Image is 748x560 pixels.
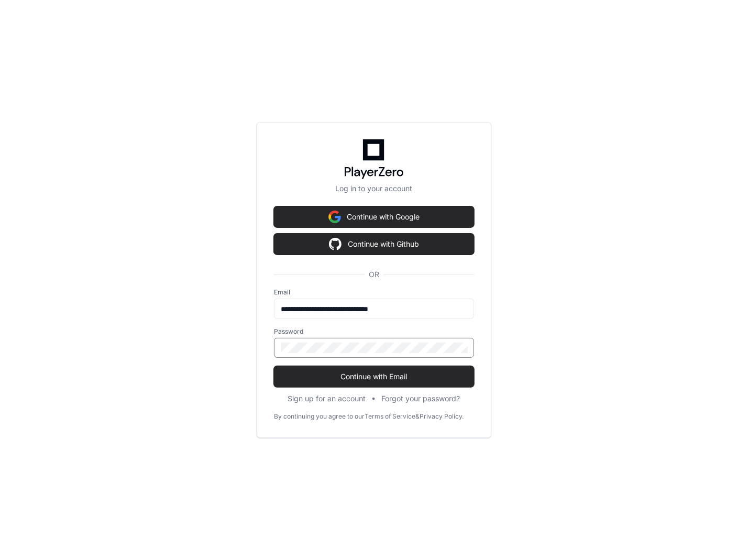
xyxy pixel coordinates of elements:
[274,371,474,382] span: Continue with Email
[274,183,474,194] p: Log in to your account
[328,206,341,227] img: Sign in with google
[288,393,366,404] button: Sign up for an account
[274,412,365,421] div: By continuing you agree to our
[329,234,342,255] img: Sign in with google
[365,412,415,421] a: Terms of Service
[382,393,460,404] button: Forgot your password?
[415,412,420,421] div: &
[274,234,474,255] button: Continue with Github
[274,327,474,336] label: Password
[420,412,464,421] a: Privacy Policy.
[274,206,474,227] button: Continue with Google
[274,288,474,297] label: Email
[365,269,383,280] span: OR
[274,366,474,387] button: Continue with Email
